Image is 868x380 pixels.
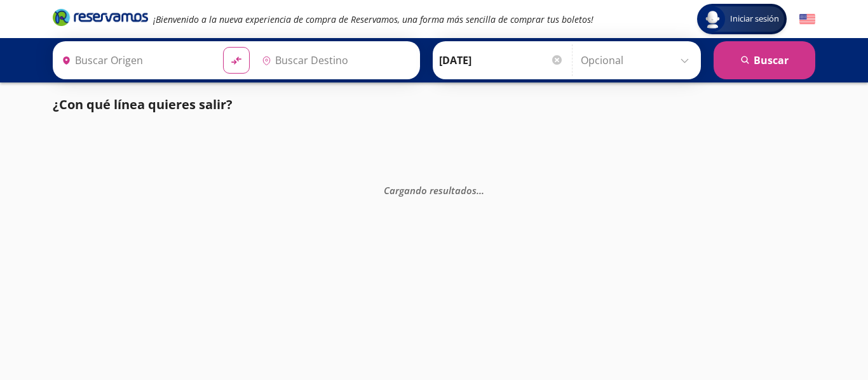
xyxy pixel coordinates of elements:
em: Cargando resultados [384,183,484,196]
span: . [479,183,482,196]
span: . [482,183,484,196]
em: ¡Bienvenido a la nueva experiencia de compra de Reservamos, una forma más sencilla de comprar tus... [153,13,593,25]
span: . [477,183,479,196]
i: Brand Logo [53,8,148,27]
input: Buscar Origen [57,44,213,76]
button: English [799,11,815,27]
button: Buscar [714,41,815,79]
input: Opcional [581,44,695,76]
input: Buscar Destino [257,44,413,76]
p: ¿Con qué línea quieres salir? [53,95,233,114]
a: Brand Logo [53,8,148,30]
input: Elegir Fecha [439,44,564,76]
span: Iniciar sesión [725,13,784,25]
